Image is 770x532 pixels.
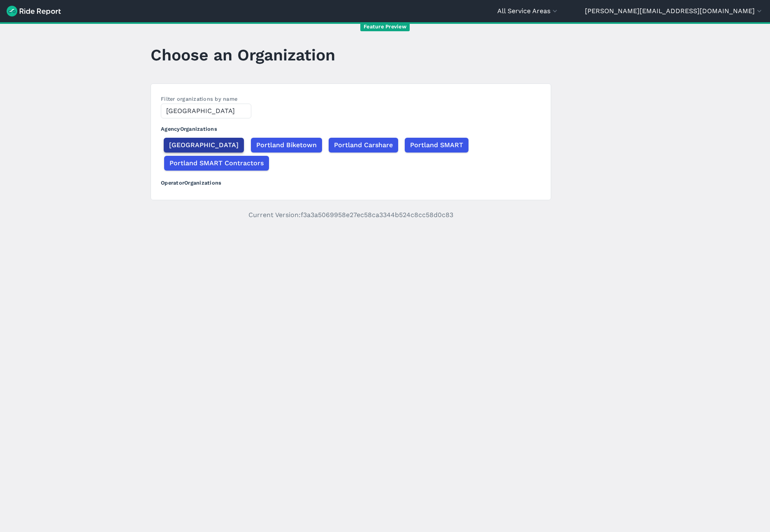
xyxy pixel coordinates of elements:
[161,172,541,190] h3: Operator Organizations
[161,118,541,136] h3: Agency Organizations
[405,138,468,153] button: Portland SMART
[161,96,237,102] label: Filter organizations by name
[329,138,398,153] button: Portland Carshare
[7,6,61,16] img: Ride Report
[151,44,335,66] h1: Choose an Organization
[164,138,244,153] button: [GEOGRAPHIC_DATA]
[161,104,251,118] input: Filter by name
[585,6,763,16] button: [PERSON_NAME][EMAIL_ADDRESS][DOMAIN_NAME]
[164,156,269,171] button: Portland SMART Contractors
[497,6,559,16] button: All Service Areas
[151,210,551,220] p: Current Version: f3a3a5069958e27ec58ca3344b524c8cc58d0c83
[334,140,393,150] span: Portland Carshare
[360,23,410,31] span: Feature Preview
[410,140,463,150] span: Portland SMART
[169,140,239,150] span: [GEOGRAPHIC_DATA]
[251,138,322,153] button: Portland Biketown
[256,140,317,150] span: Portland Biketown
[169,158,264,168] span: Portland SMART Contractors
